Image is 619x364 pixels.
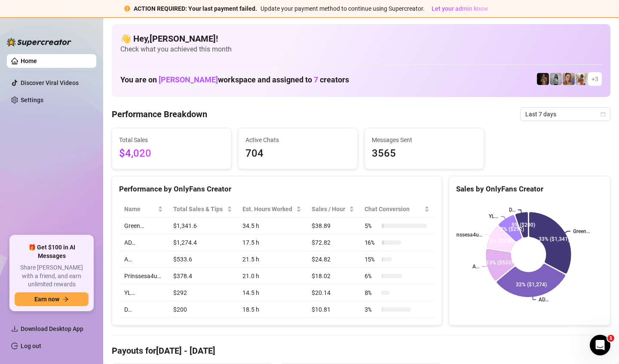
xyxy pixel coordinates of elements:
img: Cherry [563,73,575,85]
td: Prinssesa4u… [119,268,168,285]
td: $18.02 [306,268,359,285]
text: Green… [573,228,590,234]
text: YL… [489,214,498,220]
button: Let your admin know [428,3,491,14]
td: 18.5 h [237,301,307,318]
span: $4,020 [119,146,224,162]
span: Check what you achieved this month [120,45,602,54]
text: A… [472,264,479,270]
span: arrow-right [63,296,69,302]
td: AD… [119,234,168,251]
a: Settings [21,97,43,103]
img: logo-BBDzfeDw.svg [7,38,71,46]
span: 15 % [365,255,378,264]
div: Performance by OnlyFans Creator [119,183,435,195]
td: $292 [168,285,237,301]
span: Let your admin know [432,5,488,12]
a: Discover Viral Videos [21,79,79,86]
h4: 👋 Hey, [PERSON_NAME] ! [120,33,602,45]
span: Chat Conversion [365,204,423,214]
div: Sales by OnlyFans Creator [456,183,603,195]
span: download [11,325,18,332]
td: $1,274.4 [168,234,237,251]
img: D [537,73,549,85]
td: $24.82 [306,251,359,268]
span: Earn now [34,296,59,303]
td: $533.6 [168,251,237,268]
span: 3565 [372,146,477,162]
img: Green [576,73,588,85]
span: 3 % [365,305,378,314]
td: $200 [168,301,237,318]
th: Sales / Hour [306,201,359,218]
span: 5 % [365,221,378,231]
td: YL… [119,285,168,301]
span: Update your payment method to continue using Supercreator. [260,5,425,12]
td: 17.5 h [237,234,307,251]
td: D… [119,301,168,318]
span: 8 % [365,288,378,297]
span: + 3 [591,74,598,84]
span: calendar [601,112,606,117]
text: Prinssesa4u… [450,232,482,238]
a: Log out [21,343,41,349]
th: Name [119,201,168,218]
span: Name [124,204,156,214]
span: Total Sales & Tips [173,204,225,214]
button: Earn nowarrow-right [15,292,89,306]
span: Messages Sent [372,135,477,145]
strong: ACTION REQUIRED: Your last payment failed. [134,5,257,12]
th: Total Sales & Tips [168,201,237,218]
text: D… [509,207,515,213]
span: 16 % [365,238,378,247]
td: $1,341.6 [168,218,237,234]
span: 6 % [365,271,378,281]
td: 14.5 h [237,285,307,301]
td: $72.82 [306,234,359,251]
td: 34.5 h [237,218,307,234]
span: Active Chats [245,135,350,145]
text: AD… [539,297,549,303]
td: Green… [119,218,168,234]
td: 21.0 h [237,268,307,285]
a: Home [21,58,37,64]
span: Total Sales [119,135,224,145]
td: $378.4 [168,268,237,285]
span: Last 7 days [525,108,605,121]
td: A… [119,251,168,268]
span: Sales / Hour [312,204,347,214]
span: Share [PERSON_NAME] with a friend, and earn unlimited rewards [15,264,89,289]
img: A [550,73,562,85]
span: 🎁 Get $100 in AI Messages [15,243,89,260]
td: $38.89 [306,218,359,234]
h4: Payouts for [DATE] - [DATE] [112,345,610,357]
span: 1 [607,335,614,342]
span: 704 [245,146,350,162]
th: Chat Conversion [359,201,435,218]
h1: You are on workspace and assigned to creators [120,75,349,85]
div: Est. Hours Worked [242,204,295,214]
iframe: Intercom live chat [590,335,610,355]
h4: Performance Breakdown [112,108,207,120]
span: exclamation-circle [124,6,130,12]
span: [PERSON_NAME] [159,75,218,84]
td: $20.14 [306,285,359,301]
span: Download Desktop App [21,325,83,332]
td: 21.5 h [237,251,307,268]
td: $10.81 [306,301,359,318]
span: 7 [314,75,318,84]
